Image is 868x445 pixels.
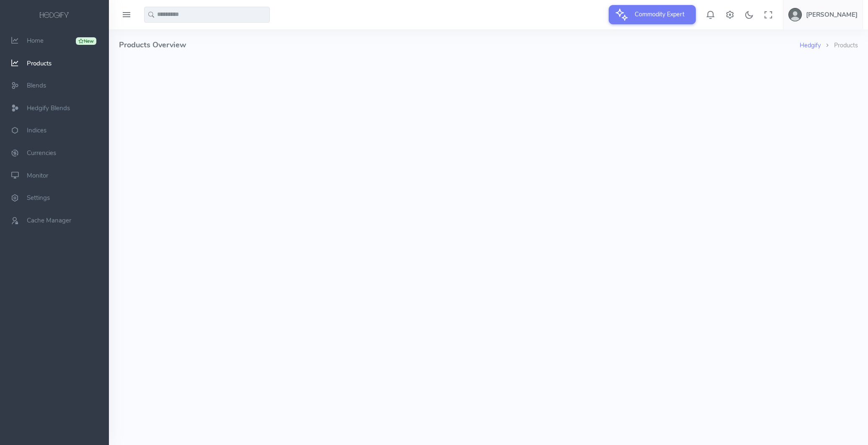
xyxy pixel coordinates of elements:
[27,36,44,45] span: Home
[27,216,71,225] span: Cache Manager
[788,8,802,21] img: user-image
[38,11,71,20] img: logo
[27,59,52,67] span: Products
[76,37,96,45] div: New
[27,194,50,202] span: Settings
[609,5,696,24] button: Commodity Expert
[27,81,46,90] span: Blends
[630,5,690,23] span: Commodity Expert
[609,10,696,18] a: Commodity Expert
[27,127,46,135] span: Indices
[119,29,800,61] h4: Products Overview
[800,41,821,49] a: Hedgify
[821,41,858,50] li: Products
[27,171,48,180] span: Monitor
[27,149,56,157] span: Currencies
[27,104,70,112] span: Hedgify Blends
[806,11,858,18] h5: [PERSON_NAME]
